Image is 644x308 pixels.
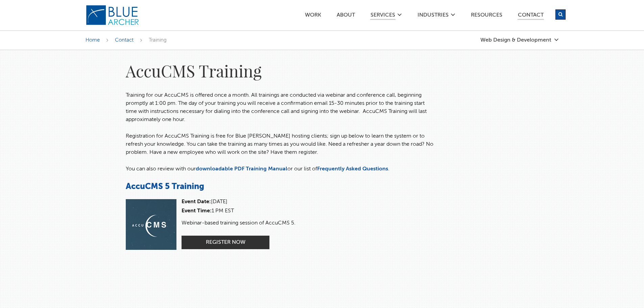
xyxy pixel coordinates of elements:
strong: Event Time: [182,208,212,214]
a: Industries [417,13,449,20]
a: downloadable PDF Training Manual [196,166,287,172]
div: 1 PM EST [182,208,295,214]
p: Training for our AccuCMS is offered once a month. All trainings are conducted via webinar and con... [126,91,437,124]
span: Training [149,38,167,43]
a: Resources [471,13,503,20]
a: Contact [115,38,134,43]
div: [DATE] [182,199,295,205]
p: You can also review with our or our list of . [126,165,437,173]
img: Blue Archer Logo [86,5,140,26]
a: Contact [518,13,544,20]
a: ABOUT [336,13,355,20]
a: Work [305,13,321,20]
a: SERVICES [370,13,396,20]
p: Registration for AccuCMS Training is free for Blue [PERSON_NAME] hosting clients; sign up below t... [126,132,437,157]
strong: Event Date: [182,199,211,205]
a: Web Design & Development [480,37,559,43]
h1: AccuCMS Training [126,60,437,81]
p: Webinar-based training session of AccuCMS 5. [182,219,295,227]
a: Frequently Asked Questions [317,166,388,172]
a: Home [86,38,100,43]
h3: AccuCMS 5 Training [126,182,437,192]
img: cms%2D5.png [126,199,176,250]
a: Register Now [182,236,269,249]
